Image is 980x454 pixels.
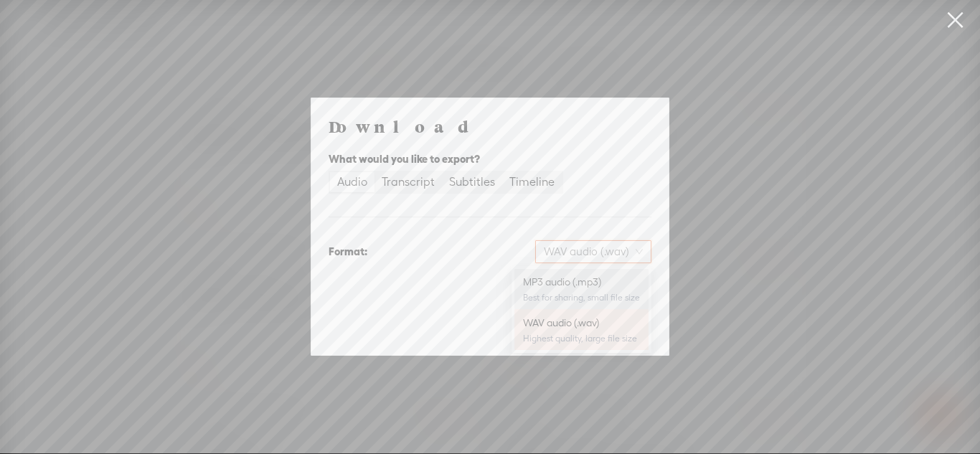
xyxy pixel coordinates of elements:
[382,172,435,192] div: Transcript
[329,243,367,260] div: Format:
[509,172,555,192] div: Timeline
[523,292,640,303] div: Best for sharing, small file size
[544,241,643,263] span: WAV audio (.wav)
[337,172,367,192] div: Audio
[329,171,563,194] div: segmented control
[523,316,640,330] div: WAV audio (.wav)
[449,172,495,192] div: Subtitles
[523,333,640,344] div: Highest quality, large file size
[329,151,651,168] div: What would you like to export?
[329,115,651,137] h4: Download
[523,275,640,289] div: MP3 audio (.mp3)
